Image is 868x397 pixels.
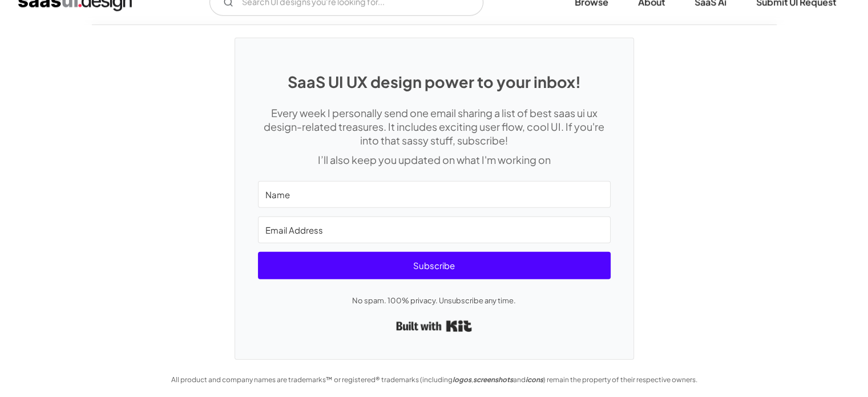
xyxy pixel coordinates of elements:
[453,375,471,384] em: logos
[526,375,543,384] em: icons
[473,375,513,384] em: screenshots
[258,294,611,307] p: No spam. 100% privacy. Unsubscribe any time.
[258,181,611,208] input: Name
[258,252,611,279] button: Subscribe
[258,216,611,243] input: Email Address
[396,316,472,336] a: Built with Kit
[258,153,611,167] p: I’ll also keep you updated on what I'm working on
[166,373,703,387] div: All product and company names are trademarks™ or registered® trademarks (including , and ) remain...
[258,106,611,147] p: Every week I personally send one email sharing a list of best saas ui ux design-related treasures...
[258,73,611,91] h1: SaaS UI UX design power to your inbox!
